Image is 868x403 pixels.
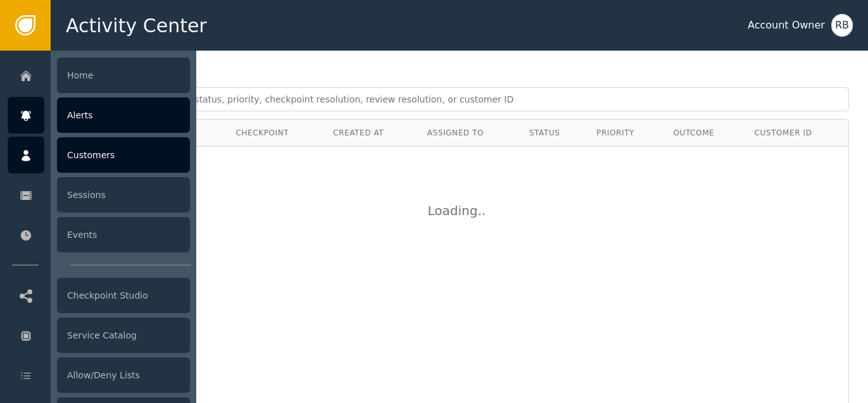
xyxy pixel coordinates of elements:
[8,357,190,394] a: Allow/Deny Lists
[333,127,408,139] div: Created At
[427,127,510,139] div: Assigned To
[529,127,577,139] div: Status
[57,97,190,133] div: Alerts
[755,127,839,139] div: Customer ID
[57,357,190,393] div: Allow/Deny Lists
[70,87,849,111] input: Search by alert ID, agent, status, priority, checkpoint resolution, review resolution, or custome...
[8,97,190,133] a: Alerts
[8,177,190,213] a: Sessions
[57,278,190,313] div: Checkpoint Studio
[831,14,853,37] button: RB
[57,137,190,173] div: Customers
[57,177,190,213] div: Sessions
[57,318,190,353] div: Service Catalog
[748,18,825,33] div: Account Owner
[57,58,190,93] div: Home
[673,127,735,139] div: Outcome
[8,317,190,354] a: Service Catalog
[8,216,190,253] a: Events
[8,277,190,314] a: Checkpoint Studio
[57,217,190,252] div: Events
[8,137,190,173] a: Customers
[236,127,314,139] div: Checkpoint
[596,127,654,139] div: Priority
[8,57,190,94] a: Home
[428,201,491,220] div: Loading ..
[66,11,207,40] span: Activity Center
